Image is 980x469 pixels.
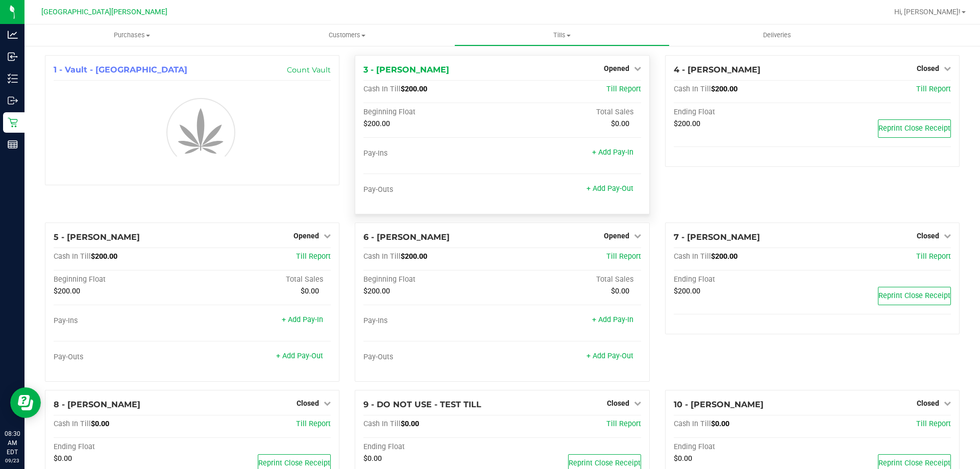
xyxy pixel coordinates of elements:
[54,353,192,362] div: Pay-Outs
[401,419,419,428] span: $0.00
[363,119,390,128] span: $200.00
[24,24,239,46] a: Purchases
[674,85,711,93] span: Cash In Till
[24,31,239,40] span: Purchases
[293,232,319,240] span: Opened
[296,419,331,428] a: Till Report
[287,65,331,75] a: Count Vault
[363,185,502,194] div: Pay-Outs
[192,275,331,284] div: Total Sales
[674,252,711,261] span: Cash In Till
[674,275,813,284] div: Ending Float
[917,64,939,72] span: Closed
[258,459,330,467] span: Reprint Close Receipt
[8,73,18,84] inline-svg: Inventory
[8,117,18,128] inline-svg: Retail
[674,108,813,117] div: Ending Float
[301,287,319,295] span: $0.00
[749,31,805,40] span: Deliveries
[670,24,885,46] a: Deliveries
[54,232,140,242] span: 5 - [PERSON_NAME]
[54,65,187,75] span: 1 - Vault - [GEOGRAPHIC_DATA]
[711,85,738,93] span: $200.00
[8,139,18,150] inline-svg: Reports
[54,275,192,284] div: Beginning Float
[296,252,331,261] a: Till Report
[10,387,41,418] iframe: Resource center
[711,419,729,428] span: $0.00
[363,454,382,463] span: $0.00
[91,252,117,261] span: $200.00
[916,85,951,93] a: Till Report
[586,184,633,193] a: + Add Pay-Out
[91,419,109,428] span: $0.00
[8,95,18,106] inline-svg: Outbound
[711,252,738,261] span: $200.00
[878,119,951,138] button: Reprint Close Receipt
[674,419,711,428] span: Cash In Till
[363,85,401,93] span: Cash In Till
[363,65,449,75] span: 3 - [PERSON_NAME]
[502,108,641,117] div: Total Sales
[54,442,192,452] div: Ending Float
[5,457,20,464] p: 09/23
[894,8,961,16] span: Hi, [PERSON_NAME]!
[363,353,502,362] div: Pay-Outs
[54,287,80,295] span: $200.00
[455,31,669,40] span: Tills
[606,252,641,261] a: Till Report
[916,252,951,261] a: Till Report
[592,315,633,324] a: + Add Pay-In
[674,442,813,452] div: Ending Float
[607,399,629,407] span: Closed
[878,124,950,133] span: Reprint Close Receipt
[54,454,72,463] span: $0.00
[611,119,629,128] span: $0.00
[54,252,91,261] span: Cash In Till
[878,287,951,305] button: Reprint Close Receipt
[454,24,669,46] a: Tills
[54,400,140,409] span: 8 - [PERSON_NAME]
[363,149,502,158] div: Pay-Ins
[916,419,951,428] a: Till Report
[917,232,939,240] span: Closed
[401,85,427,93] span: $200.00
[878,291,950,300] span: Reprint Close Receipt
[8,52,18,62] inline-svg: Inbound
[604,232,629,240] span: Opened
[674,287,700,295] span: $200.00
[54,419,91,428] span: Cash In Till
[276,352,323,360] a: + Add Pay-Out
[239,24,454,46] a: Customers
[240,31,454,40] span: Customers
[363,442,502,452] div: Ending Float
[569,459,641,467] span: Reprint Close Receipt
[297,399,319,407] span: Closed
[611,287,629,295] span: $0.00
[606,85,641,93] a: Till Report
[917,399,939,407] span: Closed
[363,287,390,295] span: $200.00
[592,148,633,157] a: + Add Pay-In
[363,232,450,242] span: 6 - [PERSON_NAME]
[604,64,629,72] span: Opened
[674,400,764,409] span: 10 - [PERSON_NAME]
[401,252,427,261] span: $200.00
[674,119,700,128] span: $200.00
[674,232,760,242] span: 7 - [PERSON_NAME]
[5,429,20,457] p: 08:30 AM EDT
[54,316,192,326] div: Pay-Ins
[41,8,167,16] span: [GEOGRAPHIC_DATA][PERSON_NAME]
[8,30,18,40] inline-svg: Analytics
[363,108,502,117] div: Beginning Float
[363,316,502,326] div: Pay-Ins
[502,275,641,284] div: Total Sales
[363,252,401,261] span: Cash In Till
[606,419,641,428] span: Till Report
